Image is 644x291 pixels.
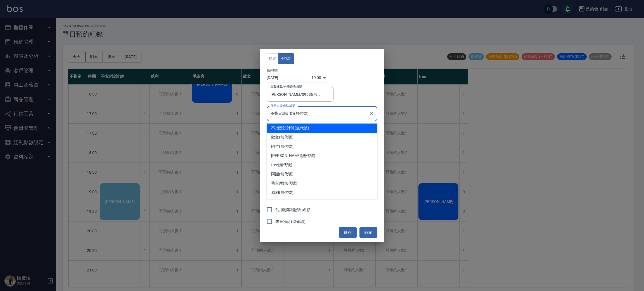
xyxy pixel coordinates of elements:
[271,104,295,108] label: 服務人員姓名/編號
[267,151,377,160] div: (無代號)
[267,123,377,133] div: (無代號)
[271,144,279,149] span: 阿竹
[267,142,377,151] div: (無代號)
[271,190,279,195] span: 威利
[278,53,294,64] button: 不指定
[271,84,302,89] label: 顧客姓名/手機號碼/編號
[271,162,278,168] span: free
[339,227,357,238] button: 儲存
[267,170,377,179] div: (無代號)
[359,227,377,238] button: 關閉
[275,207,311,213] span: 佔用顧客端預約名額
[368,110,375,118] button: Clear
[271,134,279,140] span: 歐文
[271,153,301,159] span: [PERSON_NAME]
[275,219,306,225] span: 未來預訂(待確認)
[311,73,321,82] div: 19:00
[271,125,295,131] span: 不指定設計師
[267,160,377,170] div: (無代號)
[271,171,279,177] span: 阿蹦
[267,133,377,142] div: (無代號)
[267,179,377,188] div: (無代號)
[271,180,283,186] span: 毛主席
[267,73,311,82] input: Choose date, selected date is 2025-08-29
[267,68,278,73] label: 預約時間
[267,188,377,197] div: (無代號)
[267,53,279,64] button: 指定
